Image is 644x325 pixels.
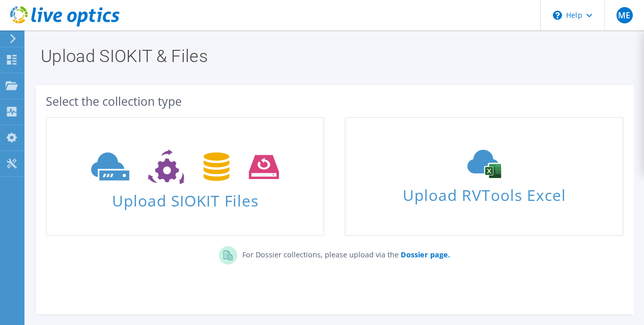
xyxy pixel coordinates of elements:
[41,47,624,65] h1: Upload SIOKIT & Files
[617,7,633,23] span: ME
[46,96,624,107] div: Select the collection type
[553,11,562,20] svg: \n
[237,246,450,260] p: For Dossier collections, please upload via the
[401,250,450,259] b: Dossier page.
[47,187,323,209] span: Upload SIOKIT Files
[46,117,324,236] a: Upload SIOKIT Files
[399,250,450,259] a: Dossier page.
[346,182,622,203] span: Upload RVTools Excel
[345,117,623,236] a: Upload RVTools Excel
